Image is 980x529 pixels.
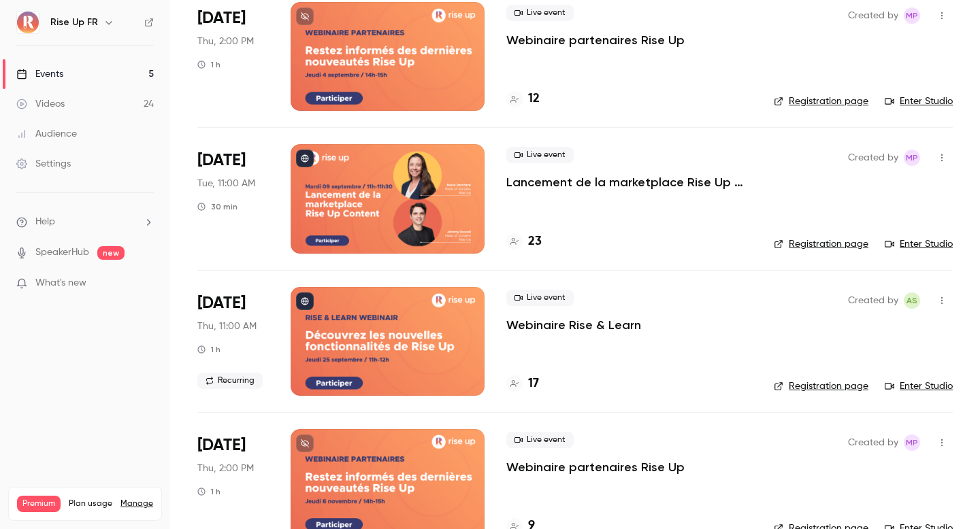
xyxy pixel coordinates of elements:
span: MP [906,7,918,24]
a: Lancement de la marketplace Rise Up Content & présentation des Content Playlists [506,174,752,190]
span: Thu, 2:00 PM [197,462,254,475]
span: AS [906,292,917,309]
li: help-dropdown-opener [16,215,154,229]
span: Recurring [197,373,263,389]
a: SpeakerHub [35,245,89,260]
span: Live event [506,432,574,448]
a: Enter Studio [885,95,953,108]
a: Webinaire partenaires Rise Up [506,459,685,475]
a: Registration page [774,95,868,108]
span: Aliocha Segard [904,292,920,309]
span: Live event [506,290,574,306]
div: Audience [16,127,77,141]
a: Registration page [774,379,868,393]
span: MP [906,150,918,166]
div: 1 h [197,344,220,355]
span: Thu, 2:00 PM [197,35,254,48]
span: [DATE] [197,150,246,171]
span: Created by [848,7,898,24]
span: Live event [506,5,574,21]
a: 17 [506,375,539,393]
div: Sep 4 Thu, 2:00 PM (Europe/Paris) [197,2,269,111]
span: Created by [848,150,898,166]
a: 23 [506,233,542,251]
span: Thu, 11:00 AM [197,320,257,333]
span: Created by [848,434,898,451]
iframe: Noticeable Trigger [137,277,154,290]
div: 30 min [197,201,238,212]
span: [DATE] [197,434,246,456]
a: Registration page [774,237,868,251]
span: [DATE] [197,7,246,29]
div: 1 h [197,59,220,70]
span: Morgane Philbert [904,7,920,24]
div: Settings [16,157,71,171]
span: new [97,246,125,260]
span: What's new [35,276,86,290]
span: MP [906,434,918,451]
a: Enter Studio [885,237,953,251]
img: Rise Up FR [17,12,39,33]
span: Premium [17,496,61,512]
h6: Rise Up FR [50,16,98,29]
a: Manage [120,498,153,509]
span: Morgane Philbert [904,150,920,166]
span: Created by [848,292,898,309]
span: [DATE] [197,292,246,314]
div: Sep 25 Thu, 11:00 AM (Europe/Paris) [197,287,269,396]
h4: 23 [528,233,542,251]
span: Morgane Philbert [904,434,920,451]
div: Events [16,67,63,81]
h4: 12 [528,90,540,108]
span: Tue, 11:00 AM [197,177,255,190]
div: 1 h [197,486,220,497]
div: Videos [16,97,65,111]
a: Webinaire partenaires Rise Up [506,32,685,48]
span: Live event [506,147,574,163]
span: Plan usage [69,498,112,509]
a: Enter Studio [885,379,953,393]
a: Webinaire Rise & Learn [506,317,641,333]
div: Sep 9 Tue, 11:00 AM (Europe/Paris) [197,144,269,253]
h4: 17 [528,375,539,393]
span: Help [35,215,55,229]
a: 12 [506,90,540,108]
